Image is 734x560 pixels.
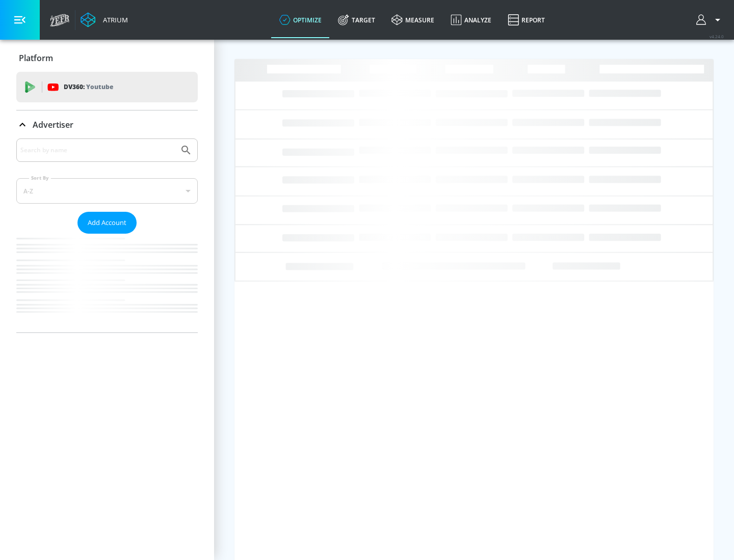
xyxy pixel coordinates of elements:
label: Sort By [29,175,51,181]
a: Atrium [81,12,128,27]
p: Advertiser [33,119,73,130]
a: optimize [271,2,330,38]
a: Report [500,2,553,38]
div: A-Z [16,178,198,204]
div: Platform [16,44,198,72]
button: Add Account [77,212,137,234]
p: Youtube [86,81,113,92]
div: Advertiser [16,110,198,139]
div: Atrium [99,15,128,24]
input: Search by name [20,144,175,157]
p: DV360: [64,81,113,93]
a: measure [383,2,442,38]
span: Add Account [88,217,126,229]
p: Platform [19,52,53,64]
nav: list of Advertiser [16,234,198,332]
a: Analyze [442,2,500,38]
span: v 4.24.0 [710,34,724,39]
div: Advertiser [16,138,198,332]
a: Target [330,2,383,38]
div: DV360: Youtube [16,72,198,102]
